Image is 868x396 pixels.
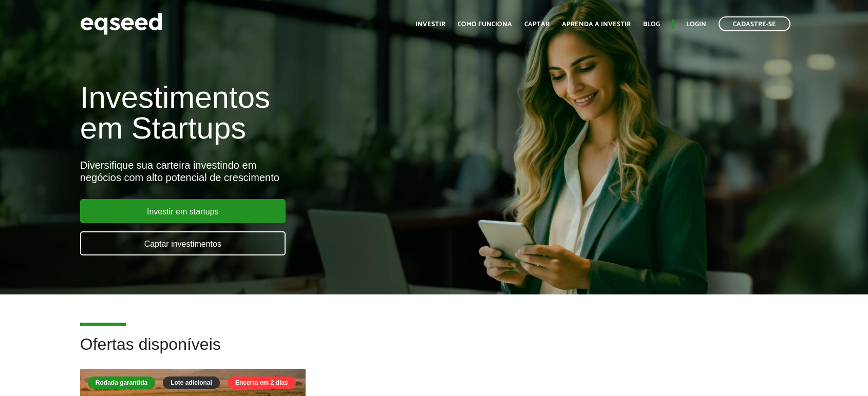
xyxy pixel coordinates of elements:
[562,21,631,28] a: Aprenda a investir
[643,21,660,28] a: Blog
[80,159,499,184] div: Diversifique sua carteira investindo em negócios com alto potencial de crescimento
[80,82,499,144] h1: Investimentos em Startups
[80,199,286,223] a: Investir em startups
[80,231,286,255] a: Captar investimentos
[88,377,155,389] div: Rodada garantida
[686,21,706,28] a: Login
[719,16,790,31] a: Cadastre-se
[80,10,162,37] img: EqSeed
[458,21,512,28] a: Como funciona
[524,21,550,28] a: Captar
[80,335,788,369] h2: Ofertas disponíveis
[228,377,296,389] div: Encerra em 2 dias
[416,21,445,28] a: Investir
[163,377,220,389] div: Lote adicional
